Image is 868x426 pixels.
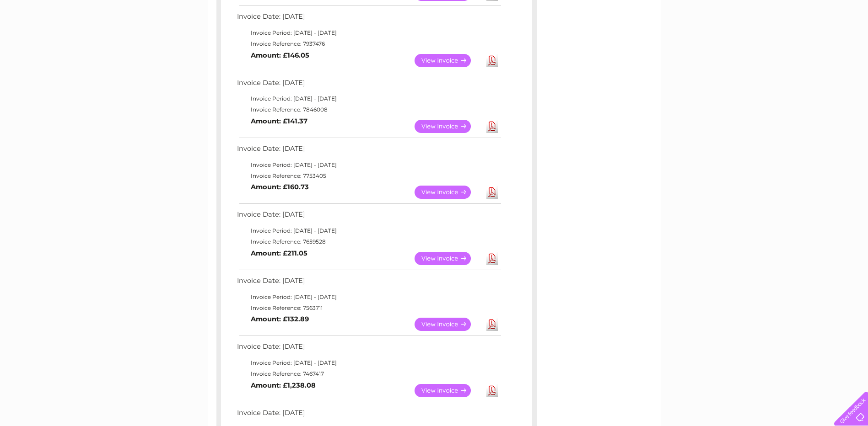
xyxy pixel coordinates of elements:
a: Log out [838,39,859,46]
td: Invoice Period: [DATE] - [DATE] [235,357,502,368]
td: Invoice Reference: 7937476 [235,38,502,49]
td: Invoice Date: [DATE] [235,275,502,292]
td: Invoice Reference: 7659528 [235,236,502,247]
b: Amount: £160.73 [251,183,309,191]
a: Download [486,318,498,331]
td: Invoice Date: [DATE] [235,208,502,225]
b: Amount: £1,238.08 [251,381,316,389]
b: Amount: £132.89 [251,315,309,323]
a: Blog [788,39,802,46]
a: View [415,54,482,67]
td: Invoice Date: [DATE] [235,143,502,160]
td: Invoice Date: [DATE] [235,11,502,27]
b: Amount: £146.05 [251,51,309,59]
a: View [415,318,482,331]
a: Telecoms [755,39,783,46]
td: Invoice Period: [DATE] - [DATE] [235,292,502,303]
td: Invoice Period: [DATE] - [DATE] [235,93,502,104]
a: View [415,252,482,265]
td: Invoice Date: [DATE] [235,341,502,357]
a: Download [486,186,498,199]
b: Amount: £211.05 [251,249,307,257]
td: Invoice Reference: 7846008 [235,104,502,115]
a: 0333 014 3131 [695,5,759,16]
b: Amount: £141.37 [251,117,307,125]
a: Download [486,54,498,67]
a: View [415,120,482,133]
td: Invoice Date: [DATE] [235,77,502,94]
a: Download [486,384,498,397]
a: Contact [807,39,830,46]
a: Water [707,39,724,46]
a: View [415,186,482,199]
td: Invoice Reference: 7467417 [235,368,502,379]
td: Invoice Reference: 7563711 [235,303,502,314]
a: View [415,384,482,397]
td: Invoice Period: [DATE] - [DATE] [235,160,502,170]
a: Download [486,120,498,133]
a: Download [486,252,498,265]
td: Invoice Reference: 7753405 [235,170,502,181]
div: Clear Business is a trading name of Verastar Limited (registered in [GEOGRAPHIC_DATA] No. 3667643... [218,5,651,44]
td: Invoice Period: [DATE] - [DATE] [235,27,502,38]
td: Invoice Date: [DATE] [235,407,502,424]
img: logo.png [30,24,77,52]
td: Invoice Period: [DATE] - [DATE] [235,225,502,236]
a: Energy [730,39,750,46]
